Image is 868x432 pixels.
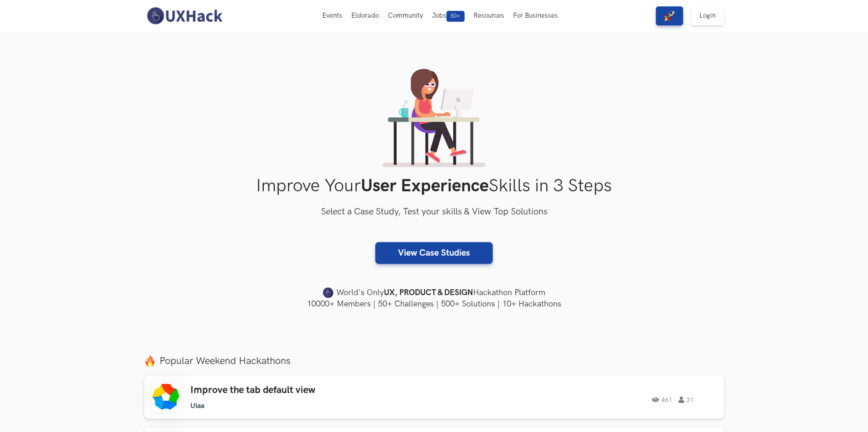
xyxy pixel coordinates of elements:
li: Ulaa [190,402,204,410]
span: 461 [652,397,672,403]
h1: Improve Your Skills in 3 Steps [144,175,724,197]
label: Popular Weekend Hackathons [144,355,724,367]
span: 31 [679,397,693,403]
a: View Case Studies [375,242,493,264]
img: uxhack-favicon-image.png [323,287,334,299]
img: lady working on laptop [383,69,485,167]
h3: Select a Case Study, Test your skills & View Top Solutions [144,205,724,219]
a: Login [691,6,724,25]
h4: 10000+ Members | 50+ Challenges | 500+ Solutions | 10+ Hackathons [144,298,724,310]
img: rocket [664,10,675,21]
img: UXHack-logo.png [144,6,225,25]
img: fire.png [144,355,155,367]
span: 50+ [446,11,465,22]
h3: Improve the tab default view [190,384,448,396]
h4: World's Only Hackathon Platform [144,286,724,299]
a: Improve the tab default view Ulaa 461 31 [144,375,724,419]
strong: User Experience [361,175,489,197]
strong: UX, PRODUCT & DESIGN [384,286,473,299]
